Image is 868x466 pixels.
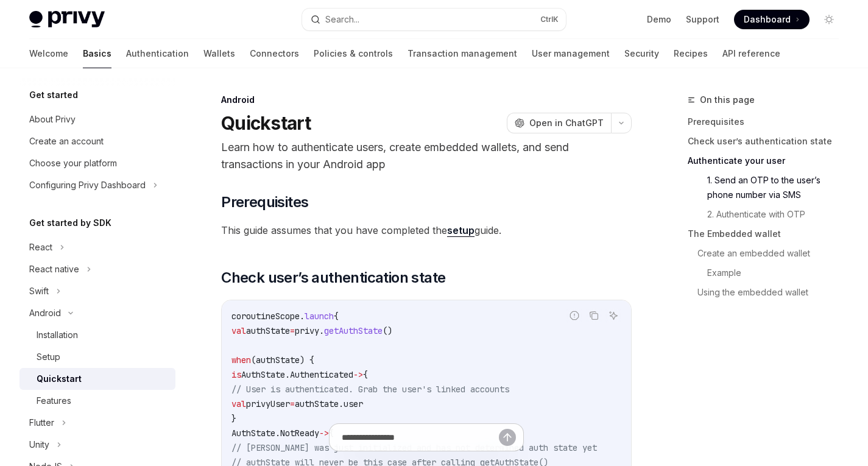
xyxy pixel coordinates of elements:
[231,384,509,395] span: // User is authenticated. Grab the user's linked accounts
[707,205,849,224] a: 2. Authenticate with OTP
[29,39,68,68] a: Welcome
[744,13,791,26] span: Dashboard
[29,178,146,192] div: Configuring Privy Dashboard
[231,325,246,336] span: val
[231,413,236,424] span: }
[529,117,604,129] span: Open in ChatGPT
[688,224,849,244] a: The Embedded wallet
[408,39,517,68] a: Transaction management
[37,394,71,408] div: Features
[686,13,719,26] a: Support
[231,398,246,409] span: val
[734,10,810,29] a: Dashboard
[221,94,632,106] div: Android
[19,368,175,390] a: Quickstart
[19,346,175,368] a: Setup
[29,240,52,255] div: React
[334,311,339,322] span: {
[295,398,363,409] span: authState.user
[302,9,565,30] button: Search...CtrlK
[540,15,559,24] span: Ctrl K
[532,39,610,68] a: User management
[290,325,295,336] span: =
[29,112,76,127] div: About Privy
[83,39,111,68] a: Basics
[363,369,368,380] span: {
[37,328,78,342] div: Installation
[697,283,849,302] a: Using the embedded wallet
[447,224,475,237] a: setup
[314,39,393,68] a: Policies & controls
[295,325,324,336] span: privy.
[647,13,671,26] a: Demo
[221,222,632,239] span: This guide assumes that you have completed the guide.
[29,262,79,277] div: React native
[231,311,305,322] span: coroutineScope.
[29,437,49,452] div: Unity
[221,268,445,288] span: Check user’s authentication state
[246,398,290,409] span: privyUser
[29,216,111,230] h5: Get started by SDK
[722,39,780,68] a: API reference
[324,325,383,336] span: getAuthState
[19,390,175,412] a: Features
[586,308,602,323] button: Copy the contents from the code block
[246,325,290,336] span: authState
[700,93,755,107] span: On this page
[697,244,849,263] a: Create an embedded wallet
[126,39,189,68] a: Authentication
[221,112,311,134] h1: Quickstart
[688,151,849,171] a: Authenticate your user
[29,88,78,102] h5: Get started
[37,350,60,364] div: Setup
[29,284,49,298] div: Swift
[674,39,708,68] a: Recipes
[605,308,621,323] button: Ask AI
[29,11,105,28] img: light logo
[250,39,299,68] a: Connectors
[707,263,849,283] a: Example
[37,372,82,386] div: Quickstart
[203,39,235,68] a: Wallets
[688,112,849,132] a: Prerequisites
[19,130,175,152] a: Create an account
[19,324,175,346] a: Installation
[819,10,839,29] button: Toggle dark mode
[29,156,117,171] div: Choose your platform
[251,355,314,365] span: (authState) {
[19,152,175,174] a: Choose your platform
[305,311,334,322] span: launch
[707,171,849,205] a: 1. Send an OTP to the user’s phone number via SMS
[566,308,582,323] button: Report incorrect code
[29,415,54,430] div: Flutter
[19,108,175,130] a: About Privy
[507,113,611,133] button: Open in ChatGPT
[688,132,849,151] a: Check user’s authentication state
[29,306,61,320] div: Android
[221,139,632,173] p: Learn how to authenticate users, create embedded wallets, and send transactions in your Android app
[241,369,353,380] span: AuthState.Authenticated
[353,369,363,380] span: ->
[325,12,359,27] div: Search...
[383,325,392,336] span: ()
[231,369,241,380] span: is
[290,398,295,409] span: =
[29,134,104,149] div: Create an account
[231,355,251,365] span: when
[624,39,659,68] a: Security
[221,192,308,212] span: Prerequisites
[499,429,516,446] button: Send message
